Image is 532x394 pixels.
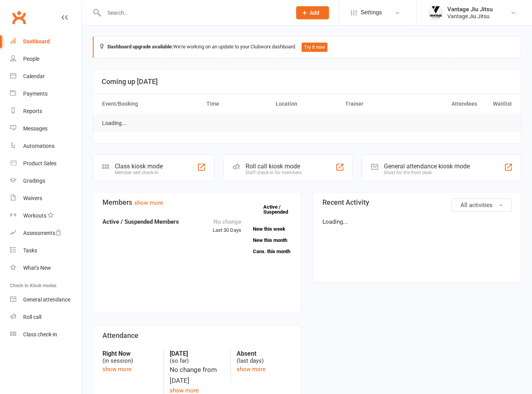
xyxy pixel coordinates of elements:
[102,199,292,206] h3: Members
[23,125,48,132] div: Messages
[102,350,158,357] strong: Right Now
[115,163,163,170] div: Class kiosk mode
[170,350,225,365] div: (so far)
[10,224,82,242] a: Assessments
[322,217,512,226] p: Loading...
[10,85,82,103] a: Payments
[102,332,292,339] h3: Attendance
[102,78,512,86] h3: Coming up [DATE]
[23,247,37,254] div: Tasks
[102,7,286,18] input: Search...
[102,218,179,225] strong: Active / Suspended Members
[411,94,481,114] th: Attendees
[452,199,512,212] button: All activities
[447,13,493,20] div: Vantage Jiu Jitsu
[428,5,443,21] img: thumb_image1666673915.png
[203,94,273,114] th: Time
[253,238,292,243] a: New this month
[481,94,515,114] th: Waitlist
[10,50,82,68] a: People
[10,68,82,85] a: Calendar
[134,199,163,206] a: show more
[9,8,29,27] a: Clubworx
[237,350,292,357] strong: Absent
[10,308,82,326] a: Roll call
[102,366,131,373] a: show more
[213,217,241,226] div: No change
[170,350,225,357] strong: [DATE]
[102,350,158,365] div: (in session)
[170,387,199,394] a: show more
[170,365,225,385] div: No change from [DATE]
[115,170,163,175] div: Member self check-in
[10,155,82,172] a: Product Sales
[107,44,173,50] strong: Dashboard upgrade available:
[384,170,470,175] div: Great for the front desk
[10,242,82,259] a: Tasks
[23,143,55,149] div: Automations
[310,10,319,16] span: Add
[93,36,521,58] div: We're working on an update to your Clubworx dashboard.
[10,291,82,308] a: General attendance kiosk mode
[253,249,292,254] a: Canx. this month
[23,314,41,320] div: Roll call
[447,6,493,13] div: Vantage Jiu Jitsu
[23,178,45,184] div: Gradings
[99,114,130,132] td: Loading...
[10,172,82,190] a: Gradings
[384,163,470,170] div: General attendance kiosk mode
[253,226,292,231] a: New this week
[23,73,45,79] div: Calendar
[23,56,39,62] div: People
[361,4,382,21] span: Settings
[246,170,302,175] div: Staff check-in for members
[23,296,70,303] div: General attendance
[23,230,61,236] div: Assessments
[213,217,241,235] div: Last 30 Days
[302,43,327,52] button: Try it now
[23,265,51,271] div: What's New
[272,94,342,114] th: Location
[322,199,512,206] h3: Recent Activity
[263,199,297,220] a: Active / Suspended
[23,195,42,201] div: Waivers
[23,108,42,114] div: Reports
[10,326,82,343] a: Class kiosk mode
[10,120,82,137] a: Messages
[237,350,292,365] div: (last days)
[23,38,50,45] div: Dashboard
[99,94,203,114] th: Event/Booking
[23,91,48,97] div: Payments
[342,94,411,114] th: Trainer
[10,190,82,207] a: Waivers
[237,366,266,373] a: show more
[23,212,46,219] div: Workouts
[10,207,82,224] a: Workouts
[246,163,302,170] div: Roll call kiosk mode
[23,331,57,337] div: Class check-in
[23,160,56,166] div: Product Sales
[10,137,82,155] a: Automations
[10,33,82,50] a: Dashboard
[460,202,493,209] span: All activities
[10,259,82,277] a: What's New
[296,6,329,19] button: Add
[10,103,82,120] a: Reports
